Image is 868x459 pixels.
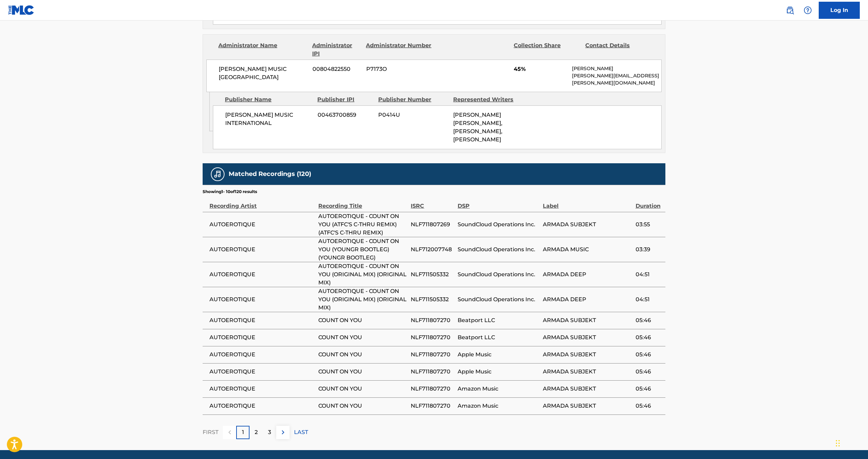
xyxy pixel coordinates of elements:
div: ISRC [411,195,454,210]
p: LAST [294,428,308,436]
span: AUTOEROTIQUE - COUNT ON YOU (ORIGINAL MIX) (ORIGINAL MIX) [318,287,407,312]
span: COUNT ON YOU [318,350,407,359]
span: 03:39 [636,245,662,254]
span: 05:46 [636,402,662,410]
div: Recording Artist [209,195,315,210]
span: COUNT ON YOU [318,368,407,376]
span: 05:46 [636,333,662,342]
span: 03:55 [636,220,662,229]
span: [PERSON_NAME] MUSIC INTERNATIONAL [225,111,312,127]
span: AUTOEROTIQUE - COUNT ON YOU (YOUNGR BOOTLEG) (YOUNGR BOOTLEG) [318,237,407,262]
div: Publisher Name [225,95,312,104]
span: NLF711807270 [411,402,454,410]
span: 05:46 [636,350,662,359]
span: NLF711807270 [411,385,454,393]
span: 00804822550 [312,65,361,73]
span: ARMADA DEEP [543,295,632,304]
span: AUTOEROTIQUE - COUNT ON YOU (ORIGINAL MIX) (ORIGINAL MIX) [318,262,407,287]
span: ARMADA SUBJEKT [543,220,632,229]
div: Represented Writers [453,95,523,104]
div: Collection Share [514,41,580,58]
span: COUNT ON YOU [318,333,407,342]
span: Amazon Music [458,385,539,393]
span: Beatport LLC [458,316,539,324]
span: SoundCloud Operations Inc. [458,245,539,254]
img: right [279,428,287,436]
p: 3 [268,428,271,436]
span: Beatport LLC [458,333,539,342]
span: AUTOEROTIQUE [209,270,315,279]
span: ARMADA SUBJEKT [543,402,632,410]
div: Publisher Number [378,95,448,104]
span: AUTOEROTIQUE [209,333,315,342]
img: help [804,6,812,14]
span: 05:46 [636,316,662,324]
div: Publisher IPI [317,95,373,104]
span: ARMADA SUBJEKT [543,368,632,376]
span: Amazon Music [458,402,539,410]
span: 45% [514,65,567,73]
div: Contact Details [585,41,652,58]
span: 04:51 [636,295,662,304]
span: NLF711505332 [411,270,454,279]
img: search [786,6,794,14]
span: NLF711807269 [411,220,454,229]
span: AUTOEROTIQUE [209,295,315,304]
div: Help [801,3,815,17]
p: 1 [242,428,244,436]
span: NLF711807270 [411,350,454,359]
span: NLF711505332 [411,295,454,304]
iframe: Chat Widget [834,426,868,459]
p: [PERSON_NAME][EMAIL_ADDRESS][PERSON_NAME][DOMAIN_NAME] [572,72,661,87]
div: Duration [636,195,662,210]
span: ARMADA DEEP [543,270,632,279]
h5: Matched Recordings (120) [229,170,311,178]
span: SoundCloud Operations Inc. [458,220,539,229]
img: MLC Logo [8,5,35,15]
span: Apple Music [458,368,539,376]
span: 05:46 [636,385,662,393]
span: AUTOEROTIQUE [209,316,315,324]
span: AUTOEROTIQUE [209,368,315,376]
div: DSP [458,195,539,210]
span: ARMADA SUBJEKT [543,333,632,342]
span: ARMADA SUBJEKT [543,385,632,393]
div: Administrator Name [218,41,307,58]
span: COUNT ON YOU [318,385,407,393]
span: NLF711807270 [411,368,454,376]
span: AUTOEROTIQUE [209,245,315,254]
span: 00463700859 [318,111,373,119]
span: ARMADA SUBJEKT [543,316,632,324]
a: Public Search [783,3,797,17]
div: Administrator Number [366,41,432,58]
p: Showing 1 - 10 of 120 results [203,189,257,195]
span: AUTOEROTIQUE [209,350,315,359]
span: 04:51 [636,270,662,279]
p: [PERSON_NAME] [572,65,661,72]
span: P7173O [366,65,433,73]
span: AUTOEROTIQUE [209,220,315,229]
span: AUTOEROTIQUE [209,402,315,410]
span: [PERSON_NAME] MUSIC [GEOGRAPHIC_DATA] [219,65,307,81]
span: COUNT ON YOU [318,402,407,410]
span: AUTOEROTIQUE - COUNT ON YOU (ATFC'S C-THRU REMIX) (ATFC'S C-THRU REMIX) [318,212,407,237]
span: COUNT ON YOU [318,316,407,324]
span: P0414U [378,111,448,119]
span: ARMADA MUSIC [543,245,632,254]
span: NLF711807270 [411,333,454,342]
span: [PERSON_NAME] [PERSON_NAME], [PERSON_NAME], [PERSON_NAME] [453,112,502,143]
span: SoundCloud Operations Inc. [458,295,539,304]
span: AUTOEROTIQUE [209,385,315,393]
div: Recording Title [318,195,407,210]
div: Administrator IPI [312,41,361,58]
span: 05:46 [636,368,662,376]
p: 2 [255,428,258,436]
span: Apple Music [458,350,539,359]
img: Matched Recordings [214,170,222,178]
p: FIRST [203,428,218,436]
span: SoundCloud Operations Inc. [458,270,539,279]
a: Log In [819,2,860,19]
div: Drag [836,433,840,454]
div: Label [543,195,632,210]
